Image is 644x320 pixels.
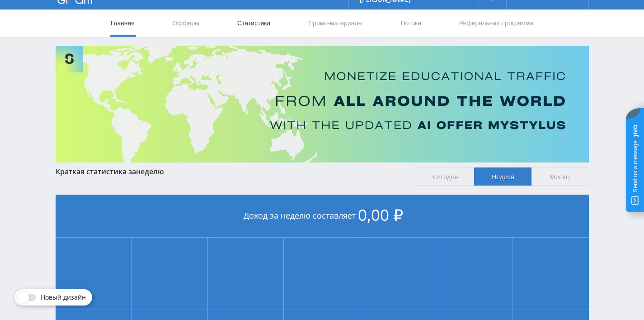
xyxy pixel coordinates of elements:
a: Реферальная программа [458,10,535,37]
a: Потоки [400,10,422,37]
div: Краткая статистика за [56,167,408,176]
img: Banner [56,46,589,162]
span: Месяц [531,167,589,186]
span: 0,00 ₽ [358,204,403,225]
span: Неделя [474,167,531,186]
span: неделю [136,167,164,177]
a: Офферы [172,10,201,37]
span: Сегодня [417,167,474,186]
a: Промо-материалы [307,10,363,37]
a: Главная [110,10,136,37]
a: Статистика [236,10,272,37]
span: Новый дизайн [41,294,86,301]
div: Доход за неделю составляет [56,195,589,238]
